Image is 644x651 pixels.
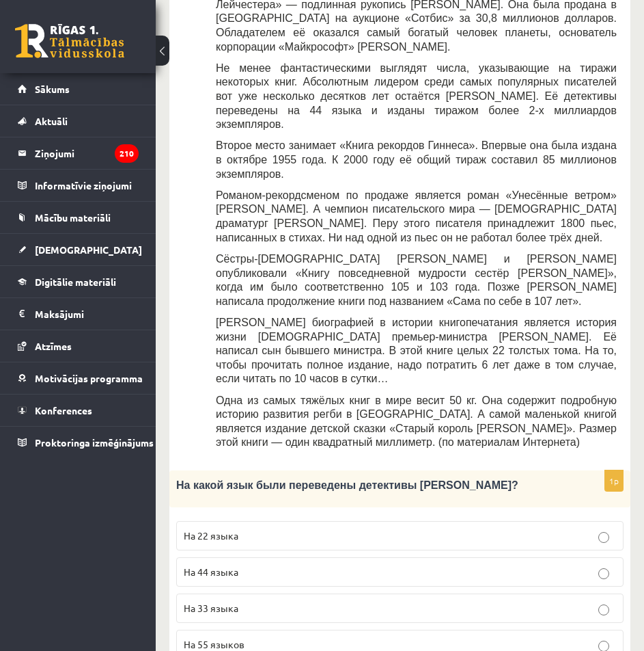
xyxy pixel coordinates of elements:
[216,139,617,179] span: Второе место занимает «Книга рекордов Гиннеса». Впервые она была издана в октябре 1955 года. К 20...
[35,404,92,416] span: Konferences
[35,170,139,201] legend: Informatīvie ziņojumi
[35,298,139,330] legend: Maksājumi
[216,62,617,130] span: Не менее фантастическими выглядят числа, указывающие на тиражи некоторых книг. Абсолютным лидером...
[18,266,139,297] a: Digitālie materiāli
[18,105,139,137] a: Aktuāli
[35,137,139,169] legend: Ziņojumi
[604,470,624,492] p: 1p
[598,604,609,615] input: На 33 языка
[35,83,70,95] span: Sākums
[18,234,139,265] a: [DEMOGRAPHIC_DATA]
[18,362,139,394] a: Motivācijas programma
[35,372,143,384] span: Motivācijas programma
[15,24,124,58] a: Rīgas 1. Tālmācības vidusskola
[216,253,617,307] span: Сёстры-[DEMOGRAPHIC_DATA] [PERSON_NAME] и [PERSON_NAME] опубликовали «Книгу повседневной мудрости...
[18,427,139,458] a: Proktoringa izmēģinājums
[184,638,244,650] span: На 55 языков
[115,144,139,163] i: 210
[35,436,154,449] span: Proktoringa izmēģinājums
[216,189,617,243] span: Романом-рекордсменом по продаже является роман «Унесённые ветром» [PERSON_NAME]. А чемпион писате...
[598,568,609,579] input: На 44 языка
[35,243,142,256] span: [DEMOGRAPHIC_DATA]
[35,115,68,127] span: Aktuāli
[216,317,617,384] span: [PERSON_NAME] биографией в истории книгопечатания является история жизни [DEMOGRAPHIC_DATA] премь...
[18,170,139,201] a: Informatīvie ziņojumi
[176,479,518,491] span: На какой язык были переведены детективы [PERSON_NAME]?
[598,532,609,543] input: На 22 языка
[184,566,238,578] span: На 44 языка
[216,395,617,449] span: Одна из самых тяжёлых книг в мире весит 50 кг. Она содержит подробную историю развития регби в [G...
[184,529,238,542] span: На 22 языка
[35,276,116,288] span: Digitālie materiāli
[18,395,139,426] a: Konferences
[18,202,139,233] a: Mācību materiāli
[18,330,139,362] a: Atzīmes
[18,137,139,169] a: Ziņojumi210
[18,73,139,105] a: Sākums
[18,298,139,330] a: Maksājumi
[35,211,111,224] span: Mācību materiāli
[184,602,238,614] span: На 33 языка
[35,340,72,352] span: Atzīmes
